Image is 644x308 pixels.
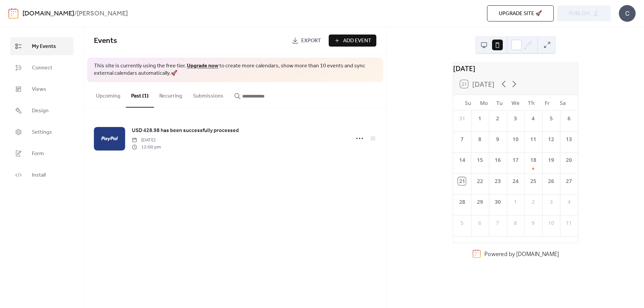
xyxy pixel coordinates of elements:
[512,198,519,206] div: 1
[565,177,573,185] div: 27
[476,95,492,111] div: Mo
[154,82,187,107] button: Recurring
[458,177,466,185] div: 21
[547,198,555,206] div: 3
[565,219,573,227] div: 11
[32,171,46,179] span: Install
[32,128,52,136] span: Settings
[494,198,501,206] div: 30
[516,250,558,257] a: [DOMAIN_NAME]
[512,177,519,185] div: 24
[32,64,52,72] span: Connect
[10,37,73,55] a: My Events
[512,115,519,122] div: 3
[343,37,371,45] span: Add Event
[458,219,466,227] div: 5
[94,34,117,48] span: Events
[32,150,44,158] span: Form
[460,95,476,111] div: Su
[32,85,46,94] span: Views
[458,157,466,164] div: 14
[529,198,537,206] div: 2
[529,219,537,227] div: 9
[494,219,501,227] div: 7
[132,126,239,135] a: USD 428.98 has been successfully processed
[529,157,537,164] div: 18
[565,198,573,206] div: 4
[458,198,466,206] div: 28
[10,59,73,77] a: Connect
[287,35,326,47] a: Export
[458,135,466,143] div: 7
[499,10,542,18] span: Upgrade site 🚀
[507,95,523,111] div: We
[529,177,537,185] div: 25
[512,219,519,227] div: 8
[458,115,466,122] div: 31
[565,157,573,164] div: 20
[565,115,573,122] div: 6
[547,115,555,122] div: 5
[529,115,537,122] div: 4
[529,135,537,143] div: 11
[555,95,571,111] div: Sa
[565,135,573,143] div: 13
[476,198,484,206] div: 29
[10,166,73,184] a: Install
[547,219,555,227] div: 10
[132,137,161,144] span: [DATE]
[547,135,555,143] div: 12
[453,63,578,73] div: [DATE]
[547,157,555,164] div: 19
[77,7,128,20] b: [PERSON_NAME]
[494,177,501,185] div: 23
[187,82,229,107] button: Submissions
[494,157,501,164] div: 16
[512,135,519,143] div: 10
[91,82,126,107] button: Upcoming
[32,107,49,115] span: Design
[329,35,376,47] button: Add Event
[476,219,484,227] div: 6
[301,37,321,45] span: Export
[512,157,519,164] div: 17
[494,115,501,122] div: 2
[487,5,554,21] button: Upgrade site 🚀
[32,43,56,51] span: My Events
[619,5,636,22] div: C
[10,80,73,98] a: Views
[523,95,539,111] div: Th
[492,95,507,111] div: Tu
[74,7,77,20] b: /
[187,61,218,71] a: Upgrade now
[476,115,484,122] div: 1
[494,135,501,143] div: 9
[132,144,161,151] span: 12:00 pm
[476,157,484,164] div: 15
[10,144,73,163] a: Form
[126,82,154,108] button: Past (1)
[132,127,239,135] span: USD 428.98 has been successfully processed
[10,102,73,120] a: Design
[22,7,74,20] a: [DOMAIN_NAME]
[547,177,555,185] div: 26
[94,62,376,77] span: This site is currently using the free tier. to create more calendars, show more than 10 events an...
[10,123,73,141] a: Settings
[539,95,555,111] div: Fr
[8,8,18,19] img: logo
[476,135,484,143] div: 8
[476,177,484,185] div: 22
[484,250,559,257] div: Powered by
